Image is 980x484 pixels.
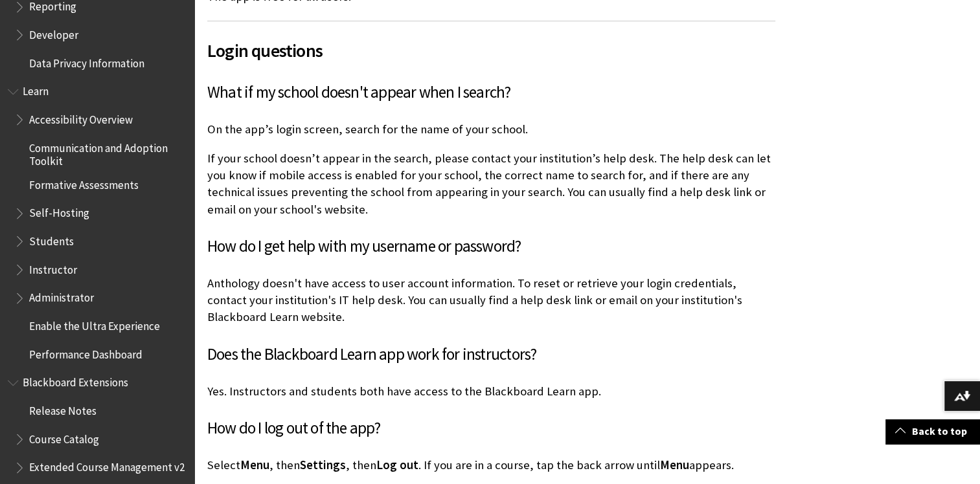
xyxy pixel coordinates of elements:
h3: How do I get help with my username or password? [207,234,775,259]
span: Instructor [29,259,77,276]
span: Blackboard Extensions [23,372,128,390]
span: Login questions [207,37,775,64]
span: Menu [660,457,689,472]
span: Developer [29,24,78,41]
span: Data Privacy Information [29,52,144,70]
p: Select , then , then . If you are in a course, tap the back arrow until appears. [207,457,775,474]
h3: What if my school doesn't appear when I search? [207,80,775,105]
span: Students [29,230,74,248]
span: Formative Assessments [29,174,139,192]
span: Communication and Adoption Toolkit [29,137,185,168]
h3: How do I log out of the app? [207,416,775,441]
p: Anthology doesn't have access to user account information. To reset or retrieve your login creden... [207,275,775,326]
span: Release Notes [29,400,97,417]
span: Settings [300,457,346,472]
span: Learn [23,81,49,98]
span: Course Catalog [29,428,99,446]
span: Self-Hosting [29,203,89,220]
span: Enable the Ultra Experience [29,315,160,333]
p: Yes. Instructors and students both have access to the Blackboard Learn app. [207,383,775,400]
span: Menu [240,457,269,472]
p: If your school doesn’t appear in the search, please contact your institution’s help desk. The hel... [207,150,775,218]
span: Extended Course Management v2 [29,457,185,474]
p: On the app’s login screen, search for the name of your school. [207,121,775,138]
nav: Book outline for Blackboard Learn Help [8,81,187,366]
span: Performance Dashboard [29,344,142,361]
span: Log out [376,457,418,472]
span: Accessibility Overview [29,109,133,126]
span: Administrator [29,287,94,305]
a: Back to top [885,419,980,443]
h3: Does the Blackboard Learn app work for instructors? [207,342,775,367]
